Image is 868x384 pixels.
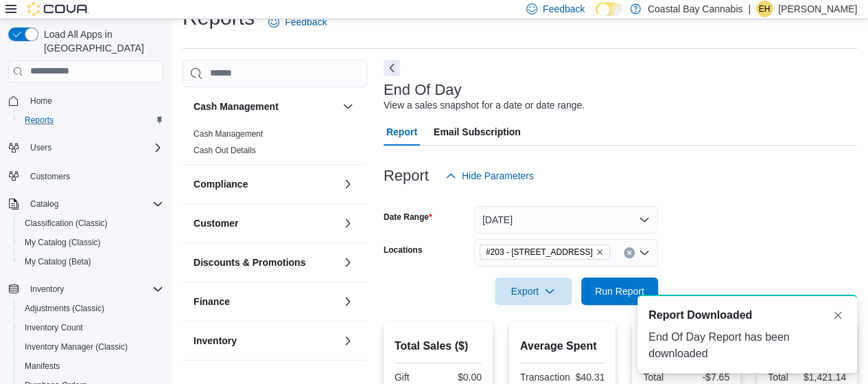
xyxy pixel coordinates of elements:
label: Locations [384,245,423,256]
span: Inventory [30,284,64,295]
button: Export [495,278,572,305]
button: Inventory [340,332,356,349]
a: Adjustments (Classic) [19,300,110,317]
h3: Discounts & Promotions [193,256,305,269]
span: Cash Management [193,128,263,139]
a: Reports [19,112,59,128]
button: Customers [3,166,169,185]
span: Email Subscription [434,118,521,146]
span: Manifests [25,361,60,372]
span: Report [386,118,417,146]
span: Classification (Classic) [25,218,108,229]
button: [DATE] [474,206,658,234]
div: View a sales snapshot for a date or date range. [384,98,585,113]
button: Compliance [193,177,337,191]
button: Finance [340,293,356,310]
a: Home [25,93,58,109]
span: Users [25,139,163,156]
button: Customer [193,216,337,230]
span: #203 - 442 Marine Dr. [480,245,610,260]
h3: Report [384,168,429,184]
a: Cash Management [193,129,263,139]
div: End Of Day Report has been downloaded [648,329,846,362]
span: Load All Apps in [GEOGRAPHIC_DATA] [38,27,163,55]
span: Inventory Count [25,322,83,333]
button: Users [3,138,169,157]
span: My Catalog (Beta) [19,253,163,270]
button: Catalog [3,194,169,214]
button: Inventory [193,334,337,348]
span: Users [30,142,51,153]
span: Adjustments (Classic) [25,303,104,314]
span: Customers [30,171,70,182]
p: [PERSON_NAME] [778,1,857,17]
label: Date Range [384,212,432,223]
a: Inventory Count [19,319,89,336]
button: Run Report [581,278,658,305]
span: Home [25,92,163,109]
span: Report Downloaded [648,307,752,324]
a: Feedback [263,8,332,36]
div: Notification [648,307,846,324]
span: Feedback [543,2,585,16]
a: Inventory Manager (Classic) [19,339,133,355]
h3: Inventory [193,334,237,348]
h3: Compliance [193,177,248,191]
a: My Catalog (Beta) [19,253,97,270]
span: Catalog [30,199,58,210]
button: Finance [193,295,337,308]
span: Inventory [25,281,163,297]
span: EH [759,1,771,17]
button: Inventory [3,280,169,299]
input: Dark Mode [596,3,622,16]
span: Inventory Manager (Classic) [25,341,128,352]
button: Hide Parameters [440,162,539,190]
button: Open list of options [639,247,650,258]
button: Cash Management [193,100,337,113]
img: Cova [27,2,89,16]
span: Hide Parameters [462,169,534,183]
h3: Customer [193,216,238,230]
button: Dismiss toast [830,307,846,324]
a: Cash Out Details [193,146,256,155]
h3: End Of Day [384,82,462,98]
a: Customers [25,168,75,185]
button: Inventory Manager (Classic) [14,337,169,357]
button: Customer [340,215,356,231]
h2: Total Sales ($) [395,338,482,354]
a: Classification (Classic) [19,215,113,231]
a: My Catalog (Classic) [19,234,106,251]
button: Compliance [340,176,356,192]
span: Inventory Count [19,319,163,336]
button: Discounts & Promotions [340,254,356,271]
h2: Average Spent [520,338,605,354]
button: Discounts & Promotions [193,256,337,269]
button: Remove #203 - 442 Marine Dr. from selection in this group [596,248,604,256]
div: $40.31 [576,372,605,383]
span: Home [30,95,52,106]
span: Catalog [25,196,163,212]
button: Clear input [624,247,635,258]
span: #203 - [STREET_ADDRESS] [486,245,593,259]
span: Customers [25,167,163,184]
div: Emily Hendriks [756,1,773,17]
button: My Catalog (Classic) [14,233,169,252]
p: Coastal Bay Cannabis [648,1,743,17]
span: Feedback [285,15,327,29]
h3: Cash Management [193,100,279,113]
button: Reports [14,111,169,130]
button: Inventory Count [14,318,169,337]
button: Users [25,139,57,156]
span: Export [503,278,563,305]
span: My Catalog (Classic) [25,237,101,248]
span: Manifests [19,358,163,374]
a: Manifests [19,358,65,374]
span: Reports [19,112,163,128]
button: Home [3,91,169,111]
button: Catalog [25,196,64,212]
span: My Catalog (Beta) [25,256,91,267]
span: My Catalog (Classic) [19,234,163,251]
span: Inventory Manager (Classic) [19,339,163,355]
button: Manifests [14,357,169,376]
span: Reports [25,115,54,126]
